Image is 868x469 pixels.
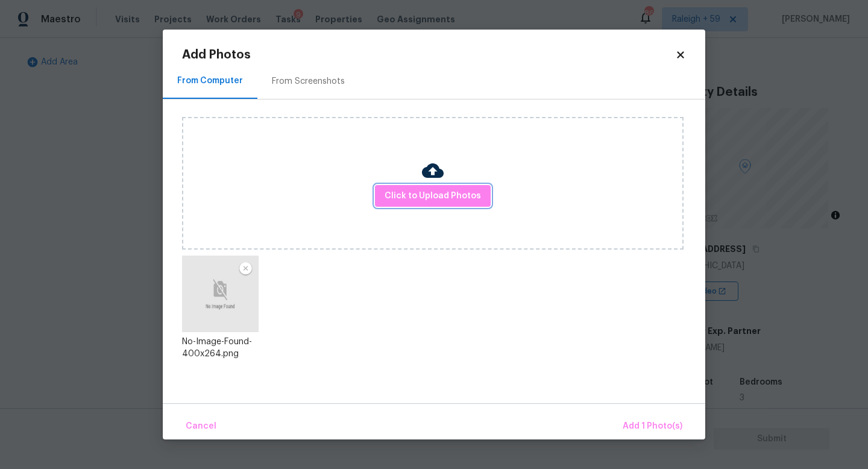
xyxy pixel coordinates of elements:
div: No-Image-Found-400x264.png [182,336,259,360]
img: Cloud Upload Icon [422,160,444,181]
div: From Screenshots [272,75,345,87]
span: Add 1 Photo(s) [623,419,682,434]
button: Add 1 Photo(s) [618,414,687,439]
h2: Add Photos [182,49,675,61]
div: From Computer [177,75,243,87]
span: Click to Upload Photos [385,189,481,204]
button: Click to Upload Photos [375,185,491,207]
span: Cancel [186,419,216,434]
button: Cancel [181,414,221,439]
